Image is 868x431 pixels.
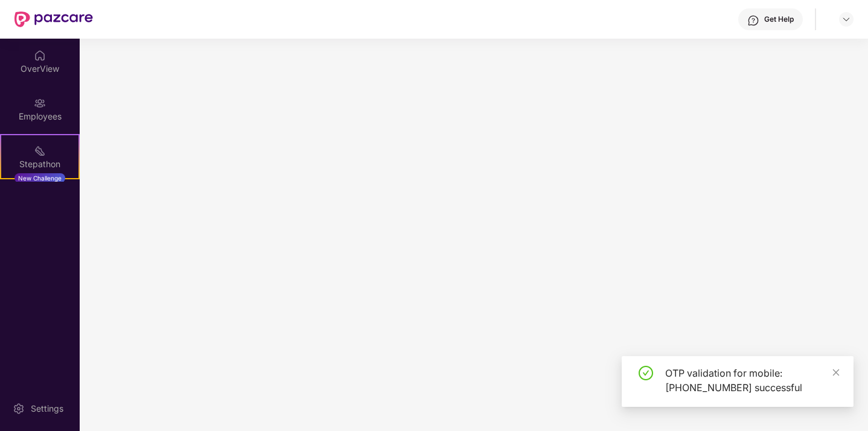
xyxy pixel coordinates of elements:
[764,14,794,24] div: Get Help
[14,173,65,183] div: New Challenge
[665,366,839,395] div: OTP validation for mobile: [PHONE_NUMBER] successful
[34,49,46,62] img: svg+xml;base64,PHN2ZyBpZD0iSG9tZSIgeG1sbnM9Imh0dHA6Ly93d3cudzMub3JnLzIwMDAvc3ZnIiB3aWR0aD0iMjAiIG...
[34,145,46,157] img: svg+xml;base64,PHN2ZyB4bWxucz0iaHR0cDovL3d3dy53My5vcmcvMjAwMC9zdmciIHdpZHRoPSIyMSIgaGVpZ2h0PSIyMC...
[841,14,851,24] img: svg+xml;base64,PHN2ZyBpZD0iRHJvcGRvd24tMzJ4MzIiIHhtbG5zPSJodHRwOi8vd3d3LnczLm9yZy8yMDAwL3N2ZyIgd2...
[832,368,840,377] span: close
[27,403,67,415] div: Settings
[1,158,78,170] div: Stepathon
[747,14,759,27] img: svg+xml;base64,PHN2ZyBpZD0iSGVscC0zMngzMiIgeG1sbnM9Imh0dHA6Ly93d3cudzMub3JnLzIwMDAvc3ZnIiB3aWR0aD...
[34,97,46,109] img: svg+xml;base64,PHN2ZyBpZD0iRW1wbG95ZWVzIiB4bWxucz0iaHR0cDovL3d3dy53My5vcmcvMjAwMC9zdmciIHdpZHRoPS...
[639,366,653,380] span: check-circle
[13,403,25,415] img: svg+xml;base64,PHN2ZyBpZD0iU2V0dGluZy0yMHgyMCIgeG1sbnM9Imh0dHA6Ly93d3cudzMub3JnLzIwMDAvc3ZnIiB3aW...
[14,11,93,27] img: New Pazcare Logo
